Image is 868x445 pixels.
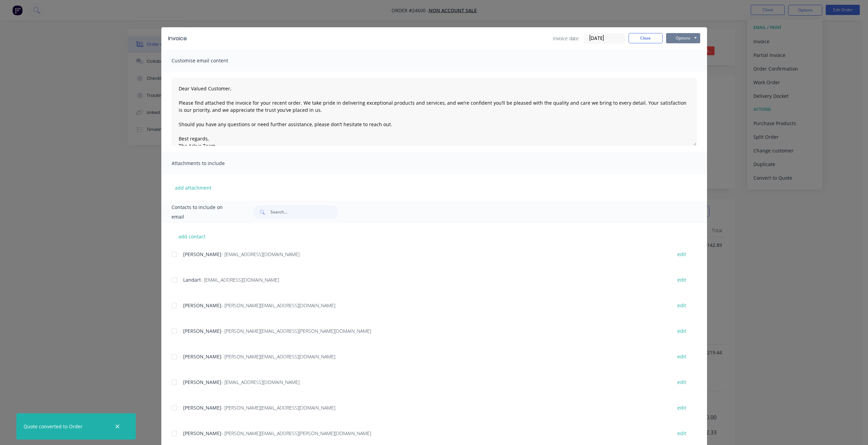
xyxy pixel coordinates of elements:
span: [PERSON_NAME] [183,430,221,436]
input: Search... [270,205,338,219]
span: - [PERSON_NAME][EMAIL_ADDRESS][DOMAIN_NAME] [221,353,335,360]
span: - [PERSON_NAME][EMAIL_ADDRESS][DOMAIN_NAME] [221,302,335,309]
span: [PERSON_NAME] [183,328,221,334]
span: - [PERSON_NAME][EMAIL_ADDRESS][PERSON_NAME][DOMAIN_NAME] [221,430,371,436]
button: add contact [172,231,212,241]
span: [PERSON_NAME] [183,404,221,411]
span: [PERSON_NAME] [183,251,221,257]
textarea: Dear Valued Customer, Please find attached the invoice for your recent order. We take pride in de... [172,78,697,146]
button: Close [629,33,663,43]
span: [PERSON_NAME] [183,353,221,360]
button: edit [673,352,690,361]
span: Landart [183,277,201,283]
span: [PERSON_NAME] [183,379,221,385]
button: edit [673,275,690,284]
button: edit [673,250,690,259]
button: edit [673,377,690,387]
span: - [EMAIL_ADDRESS][DOMAIN_NAME] [201,277,279,283]
span: Invoice date [553,35,579,42]
button: add attachment [172,182,215,193]
div: Quote converted to Order [24,423,83,430]
span: Customise email content [172,56,247,65]
span: - [PERSON_NAME][EMAIL_ADDRESS][PERSON_NAME][DOMAIN_NAME] [221,328,371,334]
span: [PERSON_NAME] [183,302,221,309]
span: Attachments to include [172,159,247,168]
button: Options [666,33,700,43]
button: edit [673,403,690,412]
span: Contacts to include on email [172,203,236,222]
div: Invoice [168,34,187,43]
button: edit [673,301,690,310]
span: - [EMAIL_ADDRESS][DOMAIN_NAME] [221,379,299,385]
button: edit [673,429,690,438]
span: - [PERSON_NAME][EMAIL_ADDRESS][DOMAIN_NAME] [221,404,335,411]
button: edit [673,326,690,336]
span: - [EMAIL_ADDRESS][DOMAIN_NAME] [221,251,299,257]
